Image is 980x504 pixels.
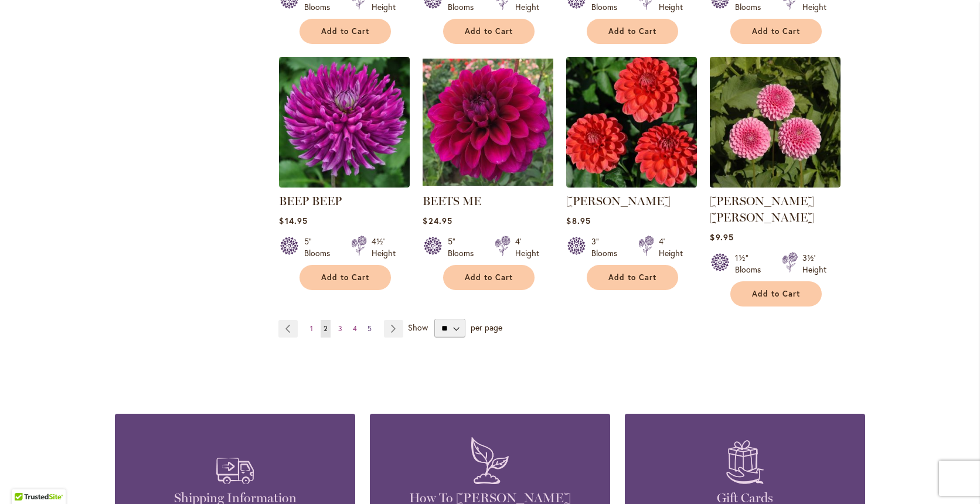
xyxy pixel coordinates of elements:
span: 4 [353,324,357,333]
span: 1 [310,324,313,333]
span: per page [471,322,502,333]
div: 4' Height [515,236,539,259]
button: Add to Cart [587,265,678,290]
button: Add to Cart [443,19,535,44]
span: 2 [324,324,328,333]
span: $24.95 [423,215,452,226]
a: 5 [365,320,375,338]
button: Add to Cart [300,265,391,290]
a: [PERSON_NAME] [PERSON_NAME] [710,194,814,224]
img: BENJAMIN MATTHEW [566,57,697,188]
button: Add to Cart [300,19,391,44]
span: Add to Cart [608,273,656,282]
a: 4 [350,320,360,338]
a: BETTY ANNE [710,179,841,190]
span: Add to Cart [321,26,369,36]
span: Add to Cart [752,26,800,36]
span: Add to Cart [465,273,513,282]
button: Add to Cart [730,19,822,44]
span: Add to Cart [608,26,656,36]
button: Add to Cart [587,19,678,44]
div: 4½' Height [372,236,396,259]
span: Add to Cart [321,273,369,282]
button: Add to Cart [730,281,822,307]
a: [PERSON_NAME] [566,194,671,208]
a: BEETS ME [423,179,553,190]
span: Add to Cart [465,26,513,36]
div: 3½' Height [802,252,826,275]
a: BENJAMIN MATTHEW [566,179,697,190]
a: BEEP BEEP [279,194,342,208]
iframe: Launch Accessibility Center [9,462,42,495]
button: Add to Cart [443,265,535,290]
div: 1½" Blooms [735,252,768,275]
span: Show [408,322,428,333]
div: 5" Blooms [448,236,481,259]
span: Add to Cart [752,289,800,299]
div: 3" Blooms [591,236,624,259]
span: 3 [338,324,342,333]
a: BEETS ME [423,194,481,208]
a: 3 [335,320,345,338]
span: $14.95 [279,215,307,226]
div: 5" Blooms [304,236,337,259]
div: 4' Height [659,236,683,259]
img: BEETS ME [423,57,553,188]
span: $9.95 [710,231,733,243]
a: 1 [307,320,316,338]
img: BETTY ANNE [710,57,841,188]
span: 5 [367,324,372,333]
img: BEEP BEEP [279,57,410,188]
span: $8.95 [566,215,590,226]
a: BEEP BEEP [279,179,410,190]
